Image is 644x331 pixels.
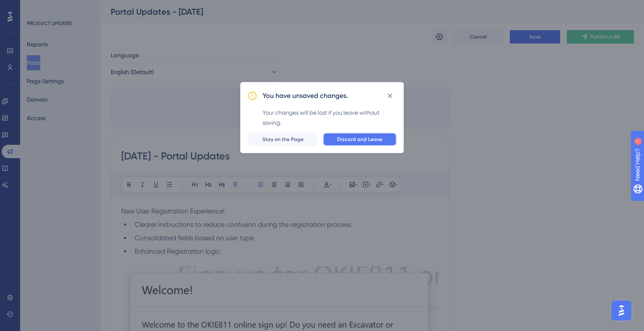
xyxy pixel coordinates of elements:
[262,108,397,128] div: Your changes will be lost if you leave without saving.
[337,136,382,143] span: Discard and Leave
[262,136,304,143] span: Stay on the Page
[20,2,52,12] span: Need Help?
[609,298,634,323] iframe: UserGuiding AI Assistant Launcher
[58,4,61,11] div: 1
[262,91,348,101] h2: You have unsaved changes.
